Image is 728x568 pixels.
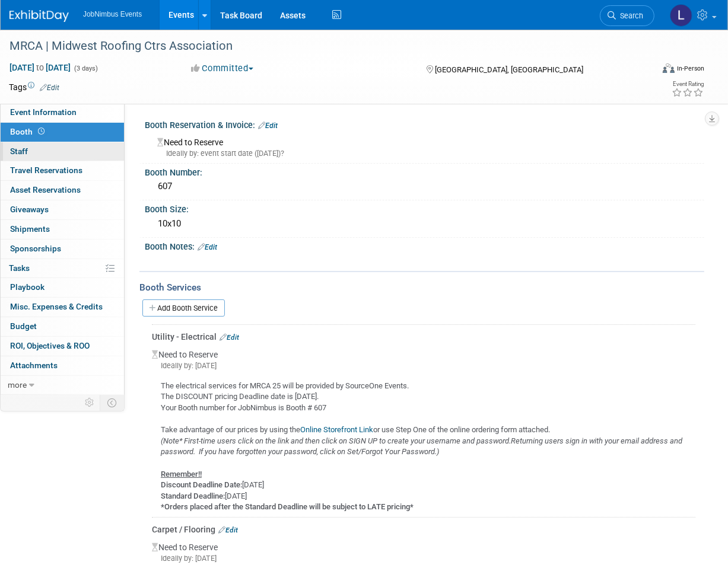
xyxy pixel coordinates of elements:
[152,343,695,513] div: Need to Reserve
[220,333,239,342] a: Edit
[9,263,30,273] span: Tasks
[1,356,124,375] a: Attachments
[34,63,46,72] span: to
[152,360,695,371] div: Ideally by: [DATE]
[145,116,704,132] div: Booth Reservation & Invoice:
[40,84,59,92] a: Edit
[10,360,58,370] span: Attachments
[10,205,49,214] span: Giveaways
[161,436,511,445] i: (Note* First-time users click on the link and then click on SIGN UP to create your username and p...
[161,502,414,511] b: *Orders placed after the Standard Deadline will be subject to LATE pricing*
[154,133,695,159] div: Need to Reserve
[663,63,675,73] img: Format-Inperson.png
[1,259,124,278] a: Tasks
[10,127,47,136] span: Booth
[10,224,50,234] span: Shipments
[218,526,238,534] a: Edit
[9,81,59,93] td: Tags
[161,470,202,478] u: Remember!!
[100,395,125,410] td: Toggle Event Tabs
[1,240,124,259] a: Sponsorships
[10,302,103,311] span: Misc. Expenses & Credits
[1,278,124,297] a: Playbook
[5,36,645,57] div: MRCA | Midwest Roofing Ctrs Association
[616,11,643,20] span: Search
[36,127,47,136] span: Booth not reserved yet
[1,298,124,317] a: Misc. Expenses & Credits
[10,107,77,117] span: Event Information
[1,123,124,142] a: Booth
[1,317,124,336] a: Budget
[10,146,28,156] span: Staff
[1,200,124,219] a: Giveaways
[435,65,583,74] span: [GEOGRAPHIC_DATA], [GEOGRAPHIC_DATA]
[80,395,100,410] td: Personalize Event Tab Strip
[145,200,704,215] div: Booth Size:
[10,165,82,175] span: Travel Reservations
[154,177,695,196] div: 607
[139,281,704,294] div: Booth Services
[672,81,704,87] div: Event Rating
[145,164,704,178] div: Booth Number:
[10,185,81,194] span: Asset Reservations
[10,244,61,253] span: Sponsorships
[258,122,278,130] a: Edit
[600,5,654,26] a: Search
[142,299,225,317] a: Add Booth Service
[603,62,704,79] div: Event Format
[152,371,695,513] div: The electrical services for MRCA 25 will be provided by SourceOne Events. The DISCOUNT pricing De...
[161,480,242,489] b: Discount Deadline Date:
[198,243,217,251] a: Edit
[1,142,124,161] a: Staff
[1,161,124,180] a: Travel Reservations
[152,553,695,564] div: Ideally by: [DATE]
[1,337,124,356] a: ROI, Objectives & ROO
[73,65,98,72] span: (3 days)
[161,492,225,500] b: Standard Deadline:
[9,10,69,22] img: ExhibitDay
[145,238,704,253] div: Booth Notes:
[676,64,704,73] div: In-Person
[10,341,90,350] span: ROI, Objectives & ROO
[1,181,124,200] a: Asset Reservations
[10,282,44,292] span: Playbook
[187,62,258,75] button: Committed
[157,148,695,159] div: Ideally by: event start date ([DATE])?
[1,103,124,122] a: Event Information
[10,321,37,331] span: Budget
[1,376,124,395] a: more
[152,331,695,343] div: Utility - Electrical
[152,524,695,535] div: Carpet / Flooring
[670,4,692,27] img: Laly Matos
[300,425,373,434] a: Online Storefront Link
[154,215,695,233] div: 10x10
[8,380,27,390] span: more
[9,62,71,73] span: [DATE] [DATE]
[83,10,142,18] span: JobNimbus Events
[1,220,124,239] a: Shipments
